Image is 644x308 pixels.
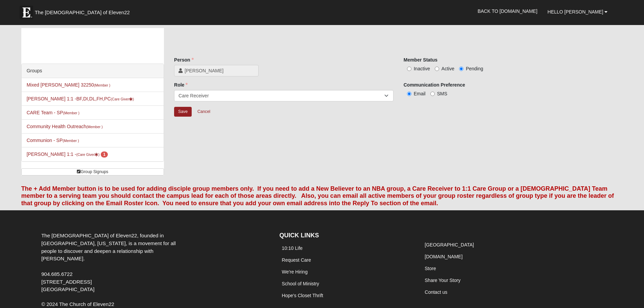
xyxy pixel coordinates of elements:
span: [GEOGRAPHIC_DATA] [41,286,94,292]
a: Hello [PERSON_NAME] [543,3,613,20]
span: number of pending members [101,151,108,158]
h4: QUICK LINKS [280,232,412,239]
a: [GEOGRAPHIC_DATA] [425,242,474,247]
a: Back to [DOMAIN_NAME] [473,3,543,20]
a: School of Ministry [282,281,319,286]
a: Request Care [282,257,311,263]
a: CARE Team - SP(Member ) [27,110,79,115]
a: [PERSON_NAME] 1:1 -(Care Giver) 1 [27,151,108,157]
a: Mixed [PERSON_NAME] 32250(Member ) [27,82,111,88]
a: The [DEMOGRAPHIC_DATA] of Eleven22 [16,2,151,19]
a: Hope's Closet Thrift [282,293,323,298]
span: The [DEMOGRAPHIC_DATA] of Eleven22 [35,9,130,16]
small: (Member ) [86,125,102,129]
small: (Member ) [63,139,79,143]
a: Cancel [193,106,215,117]
img: Eleven22 logo [20,6,33,19]
a: 10:10 Life [282,245,303,251]
div: Groups [22,64,164,78]
input: Pending [459,67,463,71]
span: Email [414,91,426,96]
small: (Member ) [94,83,110,87]
span: [PERSON_NAME] [185,67,254,74]
span: Hello [PERSON_NAME] [548,9,603,15]
a: Group Signups [21,168,164,175]
a: Store [425,266,436,271]
div: The [DEMOGRAPHIC_DATA] of Eleven22, founded in [GEOGRAPHIC_DATA], [US_STATE], is a movement for a... [36,232,195,293]
small: (Member ) [63,111,79,115]
span: Pending [466,66,483,71]
a: Share Your Story [425,278,460,283]
small: (Care Giver ) [111,97,134,101]
small: (Care Giver ) [76,152,100,157]
input: Email [407,92,411,96]
font: The + Add Member button is to be used for adding disciple group members only. If you need to add ... [21,185,614,207]
input: Active [435,67,439,71]
input: Inactive [407,67,411,71]
span: Inactive [414,66,430,71]
input: Alt+s [174,107,192,117]
a: [DOMAIN_NAME] [425,254,462,259]
a: Contact us [425,289,447,295]
a: [PERSON_NAME] 1:1 -BF,DI,DL,FH,PC(Care Giver) [27,96,134,101]
span: Active [442,66,454,71]
a: We're Hiring [282,269,308,275]
label: Communication Preference [404,81,465,88]
a: Communion - SP(Member ) [27,138,79,143]
a: Community Health Outreach(Member ) [27,124,103,129]
label: Member Status [404,56,437,63]
input: SMS [430,92,435,96]
label: Person [174,56,193,63]
label: Role [174,81,188,88]
span: SMS [437,91,447,96]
